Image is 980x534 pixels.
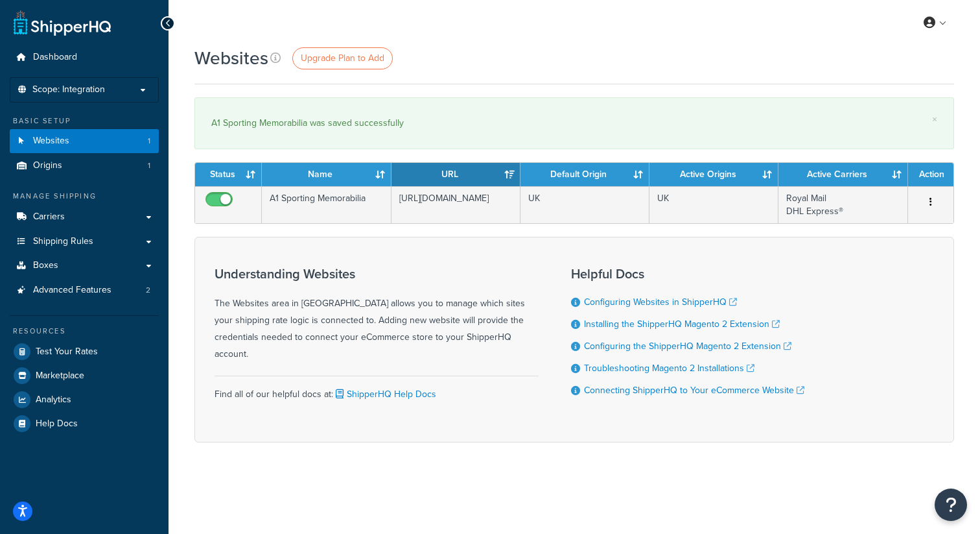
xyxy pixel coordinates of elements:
a: Boxes [10,254,159,278]
a: Marketplace [10,364,159,387]
th: Active Carriers: activate to sort column ascending [778,163,907,186]
span: Marketplace [36,370,84,382]
a: Configuring Websites in ShipperHQ [584,295,737,309]
span: Origins [33,160,62,171]
li: Websites [10,129,159,153]
th: Action [908,163,953,186]
td: Royal Mail DHL Express® [778,186,907,223]
span: Scope: Integration [32,84,105,95]
div: Resources [10,326,159,337]
div: Find all of our helpful docs at: [215,376,539,403]
span: Boxes [33,260,58,271]
td: A1 Sporting Memorabilia [262,186,391,223]
span: 1 [148,160,150,171]
a: × [932,114,937,125]
a: Installing the ShipperHQ Magento 2 Extension [584,317,780,331]
a: Advanced Features 2 [10,278,159,302]
td: UK [649,186,778,223]
span: Dashboard [33,52,77,63]
td: UK [520,186,649,223]
a: ShipperHQ Home [14,10,111,36]
li: Origins [10,154,159,178]
a: Upgrade Plan to Add [292,47,393,69]
span: Upgrade Plan to Add [301,51,384,65]
a: Carriers [10,205,159,229]
h1: Websites [194,45,268,71]
th: URL: activate to sort column ascending [391,163,520,186]
span: Analytics [36,394,71,406]
a: Test Your Rates [10,340,159,363]
div: The Websites area in [GEOGRAPHIC_DATA] allows you to manage which sites your shipping rate logic ... [215,267,539,363]
span: Carriers [33,212,65,223]
button: Open Resource Center [935,489,967,521]
h3: Helpful Docs [571,267,804,281]
a: Dashboard [10,45,159,69]
a: Connecting ShipperHQ to Your eCommerce Website [584,383,804,397]
span: 1 [148,136,150,147]
a: Configuring the ShipperHQ Magento 2 Extension [584,339,791,353]
td: [URL][DOMAIN_NAME] [391,186,520,223]
span: Help Docs [36,419,78,430]
span: 2 [146,285,150,296]
th: Name: activate to sort column ascending [262,163,391,186]
a: Shipping Rules [10,230,159,254]
a: Origins 1 [10,154,159,178]
li: Advanced Features [10,278,159,302]
th: Status: activate to sort column ascending [195,163,262,186]
th: Default Origin: activate to sort column ascending [520,163,649,186]
th: Active Origins: activate to sort column ascending [649,163,778,186]
a: Analytics [10,388,159,411]
span: Shipping Rules [33,236,93,247]
span: Websites [33,136,69,147]
span: Advanced Features [33,285,111,296]
a: Help Docs [10,412,159,435]
div: Manage Shipping [10,191,159,202]
span: Test Your Rates [36,346,98,358]
a: Troubleshooting Magento 2 Installations [584,361,754,375]
div: A1 Sporting Memorabilia was saved successfully [211,114,937,132]
h3: Understanding Websites [215,267,539,281]
a: Websites 1 [10,129,159,153]
div: Basic Setup [10,115,159,127]
a: ShipperHQ Help Docs [333,387,436,401]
